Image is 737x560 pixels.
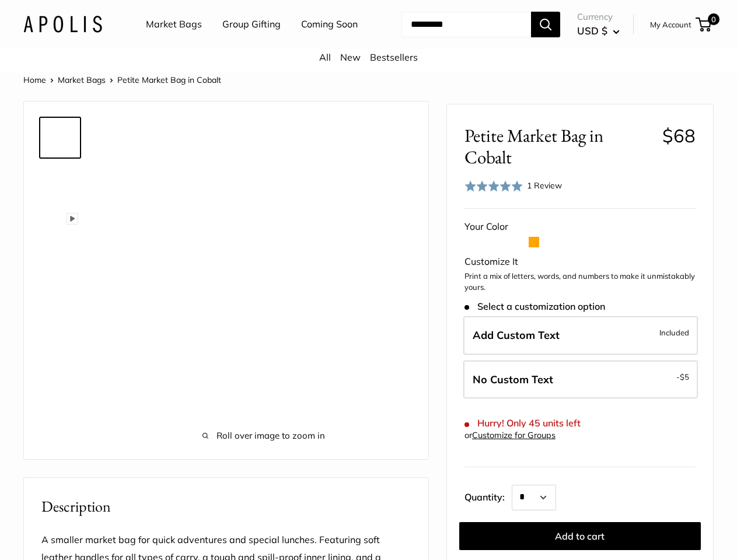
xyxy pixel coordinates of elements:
span: Currency [577,9,620,25]
button: USD $ [577,22,620,40]
span: - [676,370,689,384]
nav: Breadcrumb [23,72,221,87]
input: Search... [401,12,531,37]
span: $68 [662,124,696,147]
span: Roll over image to zoom in [117,428,411,444]
p: Print a mix of letters, words, and numbers to make it unmistakably yours. [464,271,696,293]
button: Search [531,12,560,37]
a: Petite Market Bag in Cobalt [39,117,81,159]
div: or [464,428,556,443]
a: Petite Market Bag in Cobalt [39,257,81,299]
a: Home [23,75,46,85]
a: Petite Market Bag in Cobalt [39,163,81,205]
a: Petite Market Bag in Cobalt [39,303,81,345]
a: Petite Market Bag in Cobalt [39,210,81,252]
a: Group Gifting [222,16,281,33]
label: Leave Blank [463,360,698,399]
a: Market Bags [58,75,106,85]
a: Petite Market Bag in Cobalt [39,350,81,392]
span: USD $ [577,24,607,37]
span: No Custom Text [473,373,553,386]
a: 0 [697,17,711,32]
div: Your Color [464,218,696,236]
span: Petite Market Bag in Cobalt [117,75,221,85]
a: Bestsellers [370,51,418,63]
a: Customize for Groups [472,430,556,440]
span: Included [659,325,689,339]
span: $5 [680,372,689,381]
a: Petite Market Bag in Cobalt [39,397,81,439]
label: Add Custom Text [463,316,698,355]
span: 1 Review [527,180,562,191]
span: Add Custom Text [473,328,560,342]
a: Coming Soon [301,16,358,33]
a: Market Bags [146,16,202,33]
img: Apolis [23,16,102,33]
button: Add to cart [459,522,701,550]
div: Customize It [464,253,696,271]
span: Select a customization option [464,301,605,312]
a: My Account [650,17,691,32]
h2: Description [41,495,411,518]
span: Petite Market Bag in Cobalt [464,125,654,168]
span: 0 [708,13,719,25]
a: New [340,51,361,63]
span: Hurry! Only 45 units left [464,418,581,429]
label: Quantity: [464,481,512,510]
a: All [319,51,331,63]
